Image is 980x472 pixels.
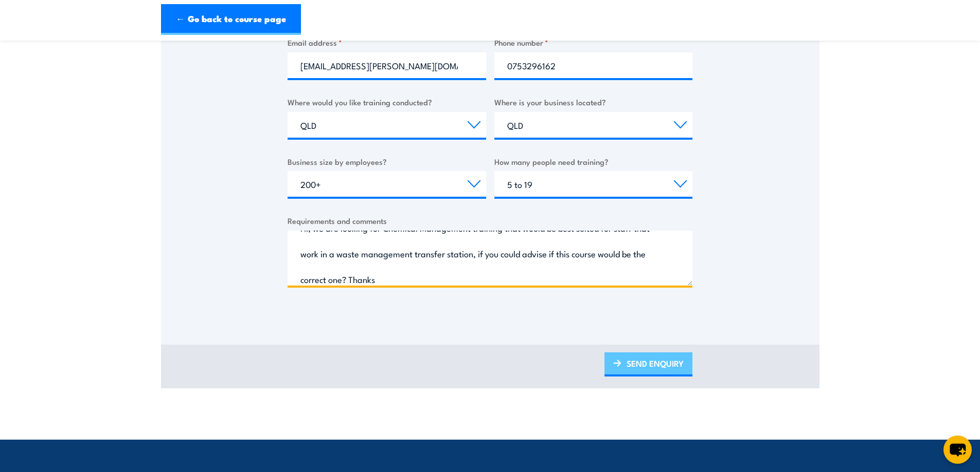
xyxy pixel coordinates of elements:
button: chat-button [943,436,972,464]
a: SEND ENQUIRY [604,352,692,376]
label: Where would you like training conducted? [288,96,486,108]
label: Where is your business located? [494,96,693,108]
a: ← Go back to course page [161,4,301,35]
label: Requirements and comments [288,215,692,226]
label: How many people need training? [494,156,693,167]
label: Phone number [494,36,693,48]
label: Business size by employees? [288,156,486,167]
label: Email address [288,36,486,48]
